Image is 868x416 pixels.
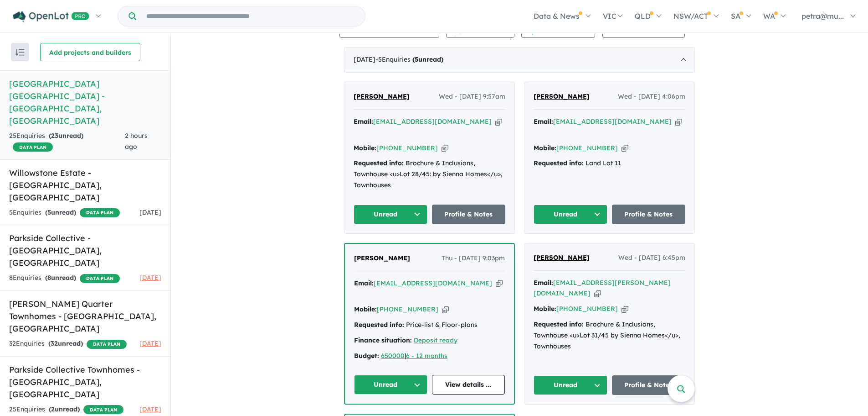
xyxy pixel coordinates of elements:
[621,143,628,153] button: Copy
[49,132,83,140] strong: ( unread)
[414,336,457,344] a: Deposit ready
[80,274,120,283] span: DATA PLAN
[534,319,685,352] div: Brochure & Inclusions, Townhouse <u>Lot 31/45 by Sienna Homes</u>, Townhouses
[534,92,590,100] span: [PERSON_NAME]
[618,253,685,263] span: Wed - [DATE] 6:45pm
[9,131,125,153] div: 25 Enquir ies
[354,305,377,313] strong: Mobile:
[534,144,556,152] strong: Mobile:
[15,49,25,56] img: sort.svg
[406,352,447,360] a: 6 - 12 months
[9,338,127,349] div: 32 Enquir ies
[125,132,148,151] span: 2 hours ago
[9,363,161,400] h5: Parkside Collective Townhomes - [GEOGRAPHIC_DATA] , [GEOGRAPHIC_DATA]
[354,91,410,102] a: [PERSON_NAME]
[534,253,590,263] a: [PERSON_NAME]
[13,142,53,152] span: DATA PLAN
[80,208,120,217] span: DATA PLAN
[534,159,584,167] strong: Requested info:
[13,11,89,22] img: Openlot PRO Logo White
[9,167,161,204] h5: Willowstone Estate - [GEOGRAPHIC_DATA] , [GEOGRAPHIC_DATA]
[51,132,58,140] span: 23
[377,305,438,313] a: [PHONE_NUMBER]
[354,205,427,224] button: Unread
[534,117,553,126] strong: Email:
[354,321,404,329] strong: Requested info:
[376,144,438,152] a: [PHONE_NUMBER]
[442,253,505,264] span: Thu - [DATE] 9:03pm
[381,352,405,360] a: 650000
[139,274,161,282] span: [DATE]
[49,405,80,413] strong: ( unread)
[9,298,161,335] h5: [PERSON_NAME] Quarter Townhomes - [GEOGRAPHIC_DATA] , [GEOGRAPHIC_DATA]
[556,305,618,313] a: [PHONE_NUMBER]
[9,232,161,269] h5: Parkside Collective - [GEOGRAPHIC_DATA] , [GEOGRAPHIC_DATA]
[556,144,618,152] a: [PHONE_NUMBER]
[139,339,161,348] span: [DATE]
[612,205,686,224] a: Profile & Notes
[415,55,418,63] span: 5
[354,279,374,287] strong: Email:
[354,254,410,262] span: [PERSON_NAME]
[553,117,672,126] a: [EMAIL_ADDRESS][DOMAIN_NAME]
[354,351,505,362] div: |
[9,273,120,284] div: 8 Enquir ies
[534,320,584,328] strong: Requested info:
[47,208,51,216] span: 5
[412,55,443,63] strong: ( unread)
[9,207,120,218] div: 5 Enquir ies
[534,279,671,298] a: [EMAIL_ADDRESS][PERSON_NAME][DOMAIN_NAME]
[801,11,844,21] span: petra@mu...
[354,253,410,264] a: [PERSON_NAME]
[139,405,161,413] span: [DATE]
[534,279,553,287] strong: Email:
[534,91,590,102] a: [PERSON_NAME]
[87,340,127,349] span: DATA PLAN
[138,6,363,26] input: Try estate name, suburb, builder or developer
[375,55,443,63] span: - 5 Enquir ies
[374,279,492,287] a: [EMAIL_ADDRESS][DOMAIN_NAME]
[534,305,556,313] strong: Mobile:
[534,205,607,224] button: Unread
[344,47,695,73] div: [DATE]
[354,117,373,126] strong: Email:
[534,253,590,262] span: [PERSON_NAME]
[442,143,448,153] button: Copy
[534,375,607,395] button: Unread
[40,43,140,61] button: Add projects and builders
[354,375,427,395] button: Unread
[442,305,449,314] button: Copy
[354,158,505,190] div: Brochure & Inclusions, Townhouse <u>Lot 28/45: by Sienna Homes</u>, Townhouses
[354,144,376,152] strong: Mobile:
[47,274,51,282] span: 8
[83,405,123,414] span: DATA PLAN
[354,320,505,331] div: Price-list & Floor-plans
[51,339,58,348] span: 32
[45,208,76,216] strong: ( unread)
[354,336,412,344] strong: Finance situation:
[621,304,628,314] button: Copy
[373,117,492,126] a: [EMAIL_ADDRESS][DOMAIN_NAME]
[534,158,685,169] div: Land Lot 11
[612,375,686,395] a: Profile & Notes
[675,117,682,126] button: Copy
[496,279,503,288] button: Copy
[354,159,404,167] strong: Requested info:
[51,405,55,413] span: 2
[354,352,379,360] strong: Budget:
[439,91,505,102] span: Wed - [DATE] 9:57am
[432,205,506,224] a: Profile & Notes
[594,289,601,298] button: Copy
[432,375,505,395] a: View details ...
[9,78,161,127] h5: [GEOGRAPHIC_DATA] [GEOGRAPHIC_DATA] - [GEOGRAPHIC_DATA] , [GEOGRAPHIC_DATA]
[9,404,123,415] div: 25 Enquir ies
[48,339,83,348] strong: ( unread)
[618,91,685,102] span: Wed - [DATE] 4:06pm
[45,274,76,282] strong: ( unread)
[139,208,161,216] span: [DATE]
[354,92,410,100] span: [PERSON_NAME]
[495,117,502,126] button: Copy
